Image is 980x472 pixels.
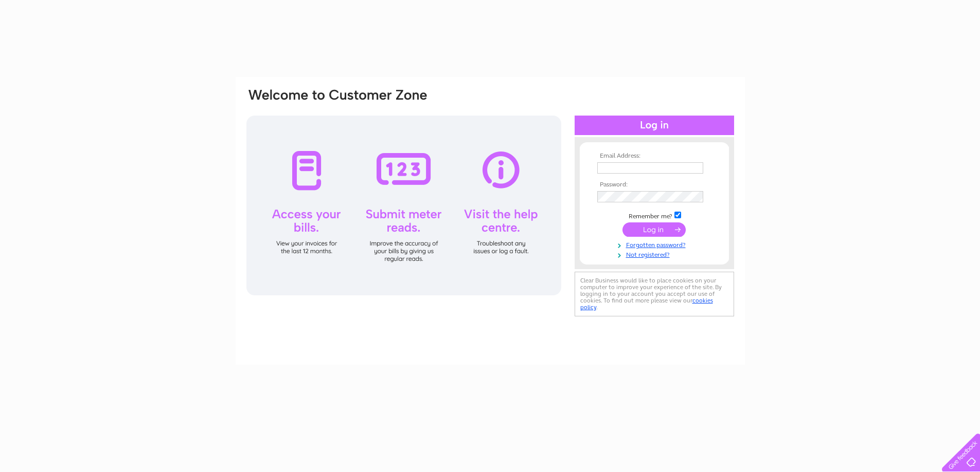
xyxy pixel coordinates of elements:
[595,153,714,160] th: Email Address:
[580,297,713,311] a: cookies policy
[597,249,714,259] a: Not registered?
[622,222,686,237] input: Submit
[595,181,714,188] th: Password:
[597,239,714,249] a: Forgotten password?
[595,210,714,220] td: Remember me?
[575,272,734,316] div: Clear Business would like to place cookies on your computer to improve your experience of the sit...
